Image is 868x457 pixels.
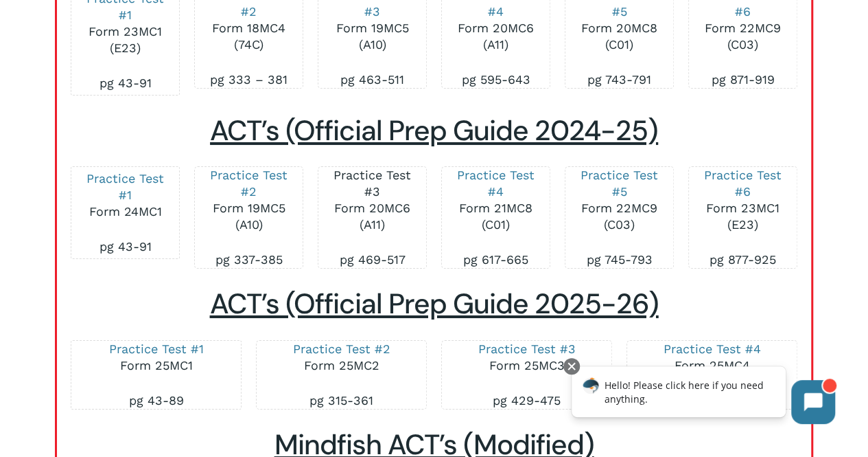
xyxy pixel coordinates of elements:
[478,342,575,356] a: Practice Test #3
[86,171,164,202] a: Practice Test #1
[332,252,412,268] p: pg 469-517
[456,71,535,88] p: pg 595-643
[456,392,597,409] p: pg 429-475
[457,168,535,199] a: Practice Test #4
[579,167,659,252] p: Form 22MC9 (C03)
[85,341,226,392] p: Form 25MC1
[209,252,288,268] p: pg 337-385
[210,168,288,199] a: Practice Test #2
[293,342,390,356] a: Practice Test #2
[85,392,226,409] p: pg 43-89
[663,342,760,356] a: Practice Test #4
[85,170,165,238] p: Form 24MC1
[704,168,782,199] a: Practice Test #6
[333,168,411,199] a: Practice Test #3
[270,341,412,392] p: Form 25MC2
[456,167,535,252] p: Form 21MC8 (C01)
[209,71,288,88] p: pg 333 – 381
[109,342,204,356] a: Practice Test #1
[85,238,165,255] p: pg 43-91
[557,355,849,438] iframe: Chatbot
[579,71,659,88] p: pg 743-791
[703,71,782,88] p: pg 871-919
[456,252,535,268] p: pg 617-665
[85,75,165,91] p: pg 43-91
[580,168,658,199] a: Practice Test #5
[641,341,782,392] p: Form 25MC4
[332,167,412,252] p: Form 20MC6 (A11)
[332,71,412,88] p: pg 463-511
[579,252,659,268] p: pg 745-793
[270,392,412,409] p: pg 315-361
[210,286,659,322] span: ACT’s (Official Prep Guide 2025-26)
[456,341,597,392] p: Form 25MC3
[703,252,782,268] p: pg 877-925
[210,113,658,149] span: ACT’s (Official Prep Guide 2024-25)
[703,167,782,252] p: Form 23MC1 (E23)
[209,167,288,252] p: Form 19MC5 (A10)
